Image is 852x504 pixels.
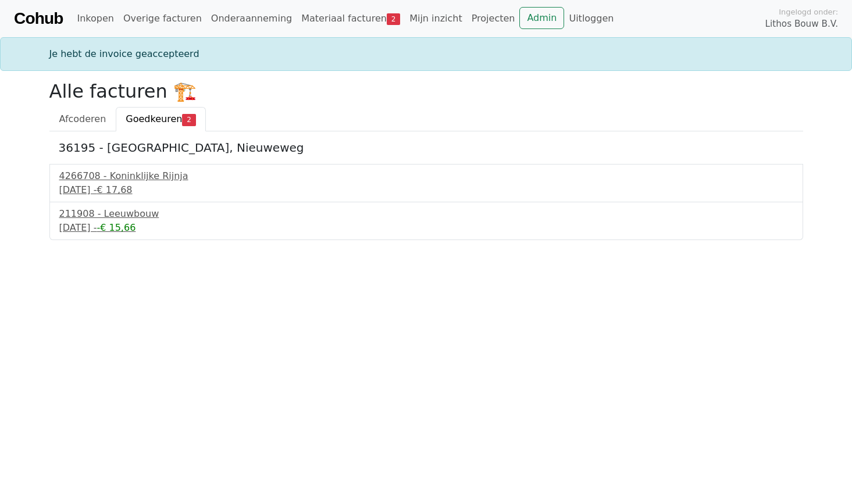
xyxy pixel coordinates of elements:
div: [DATE] - [59,183,793,197]
a: 4266708 - Koninklijke Rijnja[DATE] -€ 17,68 [59,169,793,197]
a: Afcoderen [49,107,116,131]
a: Onderaanneming [206,7,297,30]
span: Ingelogd onder: [779,6,838,17]
a: Mijn inzicht [405,7,467,30]
a: Uitloggen [564,7,618,30]
div: [DATE] - [59,221,793,235]
span: -€ 15,66 [97,222,136,233]
h5: 36195 - [GEOGRAPHIC_DATA], Nieuweweg [59,141,794,155]
a: 211908 - Leeuwbouw[DATE] --€ 15,66 [59,207,793,235]
a: Materiaal facturen2 [297,7,405,30]
a: Projecten [467,7,520,30]
a: Overige facturen [119,7,206,30]
span: Lithos Bouw B.V. [765,17,838,31]
a: Admin [519,7,564,29]
span: Goedkeuren [126,113,182,124]
div: Je hebt de invoice geaccepteerd [42,47,810,61]
h2: Alle facturen 🏗️ [49,80,803,102]
div: 4266708 - Koninklijke Rijnja [59,169,793,183]
span: € 17,68 [97,184,132,195]
a: Inkopen [72,7,118,30]
span: 2 [182,114,195,126]
span: Afcoderen [59,113,106,124]
a: Cohub [14,5,63,33]
a: Goedkeuren2 [116,107,205,131]
span: 2 [387,13,400,25]
div: 211908 - Leeuwbouw [59,207,793,221]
